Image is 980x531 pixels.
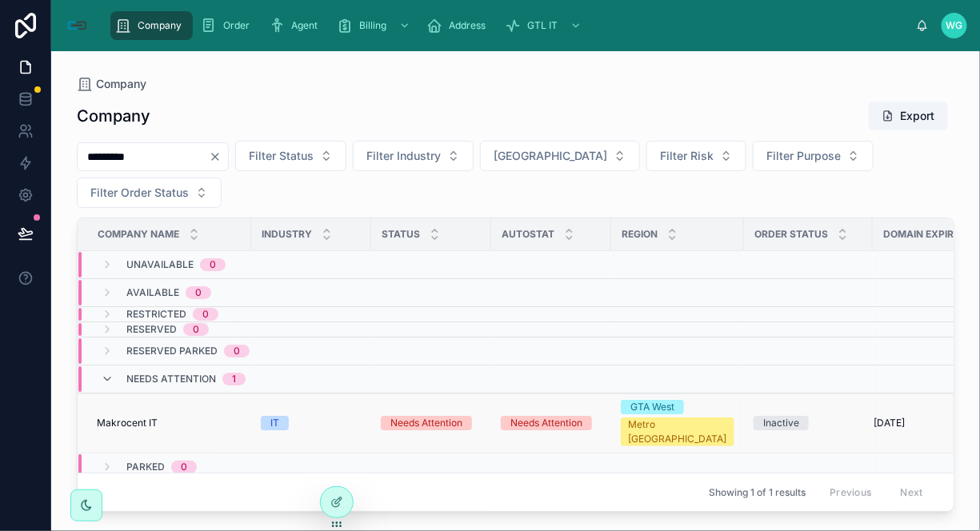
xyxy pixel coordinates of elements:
button: Clear [209,150,228,163]
span: Restricted [126,308,186,321]
span: Address [449,19,486,32]
div: Needs Attention [390,416,462,430]
span: Filter Order Status [90,185,189,201]
span: Order Status [754,228,828,241]
span: Industry [262,228,312,241]
span: Filter Industry [366,148,441,164]
a: Agent [264,11,329,40]
span: WG [946,19,963,32]
h1: Company [77,105,150,127]
div: Inactive [763,416,799,430]
div: IT [270,416,279,430]
img: App logo [64,13,90,38]
span: Order [223,19,250,32]
div: 1 [232,373,236,385]
span: Needs Attention [126,373,216,385]
span: Agent [291,19,318,32]
span: Filter Risk [660,148,714,164]
button: Export [869,102,948,130]
a: Company [77,76,146,92]
span: Available [126,286,179,299]
a: Billing [332,11,418,40]
a: Address [422,11,497,40]
div: 0 [210,258,216,271]
span: Domain Expiry [883,228,961,241]
div: scrollable content [102,8,916,43]
span: Company Name [98,228,179,241]
div: Needs Attention [510,416,582,430]
span: Filter Status [249,148,314,164]
a: GTL IT [500,11,590,40]
span: Filter Purpose [766,148,841,164]
a: Order [196,11,261,40]
div: 0 [181,461,187,473]
div: 0 [202,308,209,321]
a: Needs Attention [381,416,482,430]
a: Company [110,11,193,40]
span: Company [96,76,146,92]
a: IT [261,416,362,430]
a: Inactive [754,416,863,430]
span: [DATE] [874,417,905,429]
div: 0 [234,345,240,357]
button: Select Button [646,141,746,171]
span: Company [138,19,182,32]
button: Select Button [480,141,640,171]
a: Makrocent IT [97,417,242,429]
button: Select Button [235,141,346,171]
div: 0 [195,286,202,299]
span: Billing [359,19,386,32]
button: Select Button [753,141,874,171]
span: Reserved [126,323,177,336]
span: Unavailable [126,258,194,271]
span: Region [622,228,658,241]
span: [GEOGRAPHIC_DATA] [494,148,607,164]
button: Select Button [77,178,222,208]
button: Select Button [353,141,474,171]
a: GTA WestMetro [GEOGRAPHIC_DATA] [621,400,734,446]
span: Reserved Parked [126,345,218,357]
span: Showing 1 of 1 results [709,486,806,499]
span: Parked [126,461,165,473]
div: Metro [GEOGRAPHIC_DATA] [629,417,727,446]
a: Needs Attention [501,416,602,430]
div: GTA West [630,400,674,414]
span: Makrocent IT [97,417,158,429]
span: GTL IT [527,19,558,32]
div: 0 [193,323,199,336]
span: Status [382,228,420,241]
span: Autostat [502,228,554,241]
